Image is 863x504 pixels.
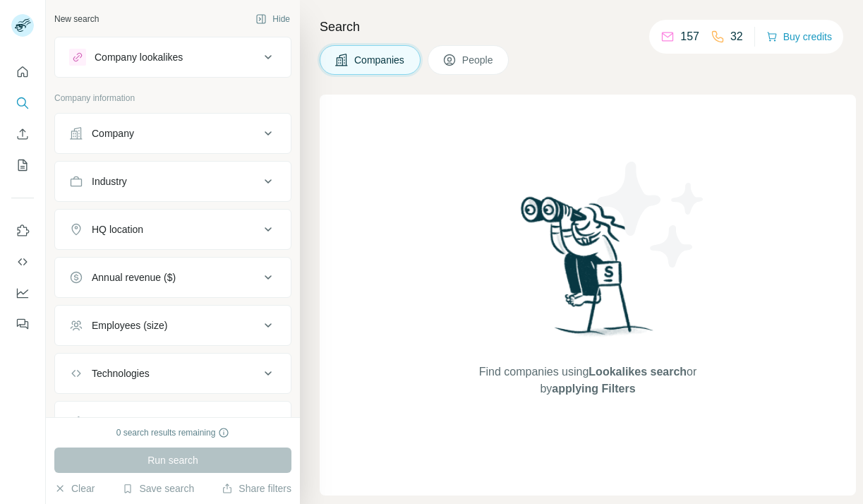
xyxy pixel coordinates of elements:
[11,218,34,244] button: Use Surfe on LinkedIn
[680,28,699,45] p: 157
[766,27,832,47] button: Buy credits
[552,383,635,395] span: applying Filters
[11,90,34,116] button: Search
[92,174,127,188] div: Industry
[11,59,34,85] button: Quick start
[11,311,34,337] button: Feedback
[11,152,34,178] button: My lists
[462,53,495,67] span: People
[55,116,291,150] button: Company
[11,249,34,275] button: Use Surfe API
[55,404,291,438] button: Keywords
[55,164,291,198] button: Industry
[475,364,701,397] span: Find companies using or by
[92,318,167,332] div: Employees (size)
[589,366,687,378] span: Lookalikes search
[11,280,34,306] button: Dashboard
[222,481,291,496] button: Share filters
[55,356,291,390] button: Technologies
[92,222,143,236] div: HQ location
[514,193,661,350] img: Surfe Illustration - Woman searching with binoculars
[92,366,150,380] div: Technologies
[54,481,95,496] button: Clear
[55,40,291,74] button: Company lookalikes
[588,151,715,278] img: Surfe Illustration - Stars
[54,92,291,104] p: Company information
[122,481,194,496] button: Save search
[55,260,291,294] button: Annual revenue ($)
[92,126,134,140] div: Company
[730,28,743,45] p: 32
[92,270,176,284] div: Annual revenue ($)
[354,53,406,67] span: Companies
[246,8,300,30] button: Hide
[11,121,34,147] button: Enrich CSV
[55,308,291,342] button: Employees (size)
[54,13,99,25] div: New search
[95,50,183,64] div: Company lookalikes
[320,17,846,37] h4: Search
[55,212,291,246] button: HQ location
[92,414,135,428] div: Keywords
[116,426,230,439] div: 0 search results remaining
